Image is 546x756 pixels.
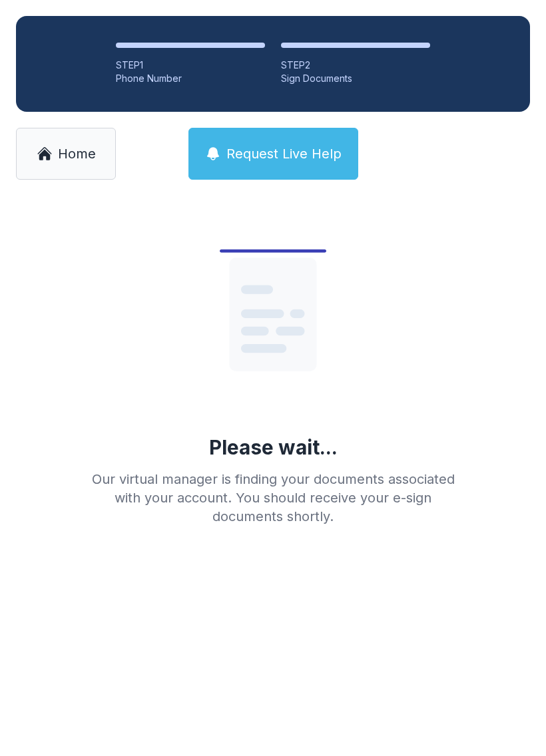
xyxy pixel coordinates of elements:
div: Please wait... [209,435,338,459]
div: STEP 1 [116,59,265,72]
div: Sign Documents [281,72,430,85]
div: Our virtual manager is finding your documents associated with your account. You should receive yo... [81,470,465,526]
div: STEP 2 [281,59,430,72]
div: Phone Number [116,72,265,85]
span: Home [58,144,96,163]
span: Request Live Help [226,144,342,163]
